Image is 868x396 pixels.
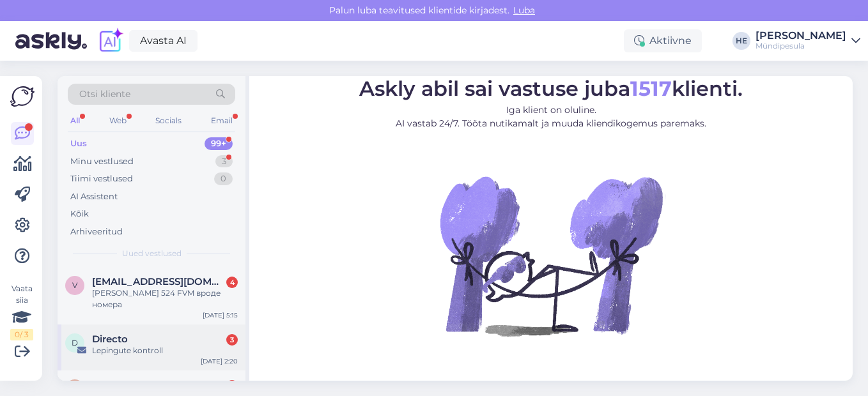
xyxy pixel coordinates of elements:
span: Otsi kliente [79,88,130,101]
div: 3 [226,334,238,346]
div: Lepingute kontroll [92,345,238,356]
div: 0 [214,172,233,185]
div: 4 [226,277,238,288]
span: D [72,338,78,347]
b: 1517 [630,76,672,101]
div: Socials [153,112,184,129]
a: [PERSON_NAME]Mündipesula [756,31,860,51]
div: [PERSON_NAME] 524 FVM вроде номера [92,287,238,310]
span: mk.kuldmaa@gmail.com [92,379,225,391]
img: explore-ai [97,27,124,54]
div: Kõik [70,208,89,220]
div: 3 [215,155,233,168]
span: vadimvis951610@icloud.com [92,276,225,287]
div: Uus [70,137,87,150]
div: Vaata siia [10,283,33,340]
div: Arhiveeritud [70,225,123,238]
div: 99+ [205,137,233,150]
p: Iga klient on oluline. AI vastab 24/7. Tööta nutikamalt ja muuda kliendikogemus paremaks. [359,103,743,130]
img: No Chat active [436,141,666,370]
span: Directo [92,333,128,345]
div: AI Assistent [70,190,118,203]
span: Uued vestlused [122,248,182,259]
img: Askly Logo [10,86,35,107]
div: Minu vestlused [70,155,134,168]
div: 1 [226,380,238,392]
a: Avasta AI [129,30,198,52]
div: [DATE] 2:20 [201,356,238,366]
div: Email [208,112,235,129]
div: Aktiivne [624,29,702,52]
span: Askly abil sai vastuse juba klienti. [359,76,743,101]
div: Mündipesula [756,41,846,51]
div: 0 / 3 [10,329,33,340]
div: [PERSON_NAME] [756,31,846,41]
span: Luba [509,4,539,16]
div: HE [732,32,750,50]
span: v [72,280,77,290]
div: All [68,112,82,129]
div: Tiimi vestlused [70,172,133,185]
div: [DATE] 5:15 [203,310,238,320]
div: Web [107,112,129,129]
